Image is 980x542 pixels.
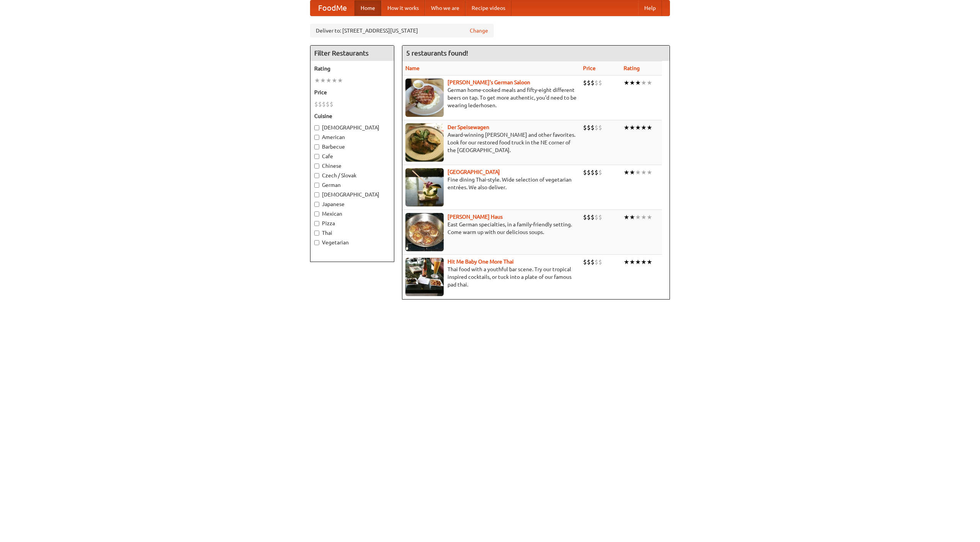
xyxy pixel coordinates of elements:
h4: Filter Restaurants [310,46,394,61]
li: $ [595,123,598,132]
li: ★ [635,168,641,177]
label: Cafe [314,152,390,160]
label: Czech / Slovak [314,172,390,179]
li: ★ [326,76,332,85]
input: Czech / Slovak [314,173,319,178]
label: Japanese [314,200,390,208]
li: ★ [332,76,337,85]
label: [DEMOGRAPHIC_DATA] [314,124,390,131]
a: Help [638,0,662,16]
li: ★ [629,213,635,221]
input: [DEMOGRAPHIC_DATA] [314,192,319,197]
li: $ [326,100,330,108]
li: ★ [635,123,641,132]
li: $ [598,213,602,221]
li: $ [595,258,598,266]
input: Cafe [314,154,319,159]
label: Thai [314,229,390,237]
label: Pizza [314,219,390,227]
li: $ [598,79,602,87]
a: Hit Me Baby One More Thai [448,259,514,265]
li: ★ [624,258,629,266]
li: $ [330,100,333,108]
li: ★ [641,213,647,221]
li: ★ [635,79,641,87]
input: Thai [314,231,319,236]
a: Home [354,0,381,16]
img: satay.jpg [405,168,444,206]
li: $ [587,79,591,87]
p: Award-winning [PERSON_NAME] and other favorites. Look for our restored food truck in the NE corne... [405,131,577,154]
label: American [314,133,390,141]
p: German home-cooked meals and fifty-eight different beers on tap. To get more authentic, you'd nee... [405,86,577,109]
input: Barbecue [314,144,319,149]
p: East German specialties, in a family-friendly setting. Come warm up with our delicious soups. [405,221,577,236]
li: $ [318,100,322,108]
label: [DEMOGRAPHIC_DATA] [314,191,390,198]
input: Chinese [314,164,319,169]
h5: Price [314,88,390,96]
li: ★ [624,79,629,87]
input: Pizza [314,221,319,226]
li: $ [583,168,587,177]
li: ★ [320,76,326,85]
input: Mexican [314,211,319,216]
li: $ [595,79,598,87]
input: German [314,183,319,188]
a: Change [470,27,488,34]
li: ★ [624,123,629,132]
input: [DEMOGRAPHIC_DATA] [314,125,319,130]
a: [PERSON_NAME] Haus [448,214,503,220]
a: How it works [381,0,425,16]
img: babythai.jpg [405,258,444,296]
input: American [314,135,319,140]
li: ★ [629,258,635,266]
li: $ [591,123,595,132]
li: $ [595,213,598,221]
b: [GEOGRAPHIC_DATA] [448,169,500,175]
p: Fine dining Thai-style. Wide selection of vegetarian entrées. We also deliver. [405,176,577,191]
li: $ [314,100,318,108]
li: $ [587,123,591,132]
li: $ [591,168,595,177]
p: Thai food with a youthful bar scene. Try our tropical inspired cocktails, or tuck into a plate of... [405,265,577,288]
li: $ [591,79,595,87]
div: Deliver to: [STREET_ADDRESS][US_STATE] [310,24,494,38]
li: $ [583,213,587,221]
a: [PERSON_NAME]'s German Saloon [448,79,530,85]
a: Rating [624,65,640,71]
ng-pluralize: 5 restaurants found! [406,49,468,57]
a: Recipe videos [465,0,511,16]
li: $ [595,168,598,177]
li: ★ [629,123,635,132]
h5: Cuisine [314,112,390,120]
li: ★ [641,258,647,266]
li: $ [591,258,595,266]
li: $ [322,100,326,108]
li: $ [587,258,591,266]
a: Price [583,65,596,71]
a: Name [405,65,420,71]
input: Japanese [314,202,319,207]
li: $ [583,123,587,132]
li: $ [591,213,595,221]
li: $ [587,213,591,221]
img: speisewagen.jpg [405,123,444,162]
label: Mexican [314,210,390,218]
li: ★ [629,79,635,87]
li: ★ [647,258,652,266]
li: ★ [629,168,635,177]
li: ★ [647,123,652,132]
li: ★ [647,79,652,87]
a: FoodMe [310,0,354,16]
li: ★ [641,168,647,177]
li: $ [598,168,602,177]
img: kohlhaus.jpg [405,213,444,251]
li: ★ [337,76,343,85]
li: ★ [314,76,320,85]
li: ★ [641,79,647,87]
li: ★ [635,213,641,221]
a: Who we are [425,0,465,16]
